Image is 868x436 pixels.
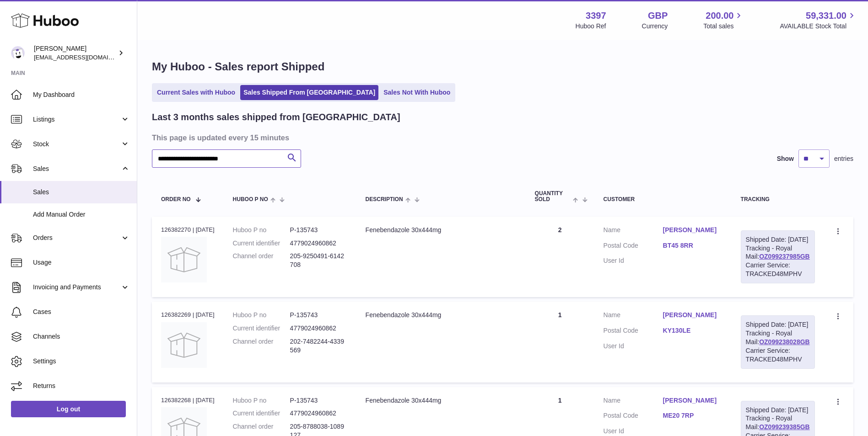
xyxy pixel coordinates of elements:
[11,401,126,417] a: Log out
[746,235,810,244] div: Shipped Date: [DATE]
[746,346,810,364] div: Carrier Service: TRACKED48MPHV
[663,241,722,250] a: BT45 8RR
[604,256,663,265] dt: User Id
[366,197,403,202] span: Description
[290,337,347,355] dd: 202-7482244-4339569
[746,320,810,329] div: Shipped Date: [DATE]
[33,210,130,219] span: Add Manual Order
[33,357,130,366] span: Settings
[663,326,722,335] a: KY130LE
[233,252,290,269] dt: Channel order
[759,338,810,346] a: OZ099238028GB
[161,396,215,404] div: 126382268 | [DATE]
[604,342,663,351] dt: User Id
[604,326,663,337] dt: Postal Code
[586,10,606,22] strong: 3397
[290,324,347,333] dd: 4779024960862
[33,115,120,124] span: Listings
[604,197,722,202] div: Customer
[604,411,663,422] dt: Postal Code
[759,423,810,431] a: OZ099239385GB
[34,44,116,62] div: [PERSON_NAME]
[604,226,663,237] dt: Name
[290,396,347,405] dd: P-135743
[290,311,347,319] dd: P-135743
[290,409,347,418] dd: 4779024960862
[152,111,400,123] h2: Last 3 months sales shipped from [GEOGRAPHIC_DATA]
[648,10,668,22] strong: GBP
[233,337,290,355] dt: Channel order
[233,226,290,234] dt: Huboo P no
[233,396,290,405] dt: Huboo P no
[161,226,215,234] div: 126382270 | [DATE]
[233,197,268,202] span: Huboo P no
[152,59,853,74] h1: My Huboo - Sales report Shipped
[703,10,744,31] a: 200.00 Total sales
[741,230,815,283] div: Tracking - Royal Mail:
[380,85,453,100] a: Sales Not With Huboo
[33,188,130,197] span: Sales
[703,22,744,31] span: Total sales
[746,406,810,415] div: Shipped Date: [DATE]
[741,197,815,202] div: Tracking
[33,234,120,242] span: Orders
[233,324,290,333] dt: Current identifier
[706,10,733,22] span: 200.00
[642,22,668,31] div: Currency
[604,241,663,252] dt: Postal Code
[663,311,722,319] a: [PERSON_NAME]
[33,140,120,149] span: Stock
[806,10,846,22] span: 59,331.00
[576,22,606,31] div: Huboo Ref
[33,332,130,341] span: Channels
[780,10,857,31] a: 59,331.00 AVAILABLE Stock Total
[604,427,663,436] dt: User Id
[233,311,290,319] dt: Huboo P no
[366,311,517,319] div: Fenebendazole 30x444mg
[161,197,191,202] span: Order No
[604,396,663,407] dt: Name
[535,191,571,202] span: Quantity Sold
[240,85,378,100] a: Sales Shipped From [GEOGRAPHIC_DATA]
[33,308,130,316] span: Cases
[154,85,238,100] a: Current Sales with Huboo
[34,53,135,61] span: [EMAIL_ADDRESS][DOMAIN_NAME]
[152,133,851,143] h3: This page is updated every 15 minutes
[33,165,120,173] span: Sales
[526,217,594,297] td: 2
[161,311,215,319] div: 126382269 | [DATE]
[33,283,120,292] span: Invoicing and Payments
[33,90,130,99] span: My Dashboard
[290,239,347,248] dd: 4779024960862
[777,154,794,163] label: Show
[366,396,517,405] div: Fenebendazole 30x444mg
[233,239,290,248] dt: Current identifier
[663,411,722,420] a: ME20 7RP
[161,322,207,368] img: no-photo.jpg
[11,46,25,60] img: sales@canchema.com
[33,382,130,390] span: Returns
[741,315,815,368] div: Tracking - Royal Mail:
[759,253,810,260] a: OZ099237985GB
[33,258,130,267] span: Usage
[161,237,207,282] img: no-photo.jpg
[233,409,290,418] dt: Current identifier
[663,226,722,234] a: [PERSON_NAME]
[780,22,857,31] span: AVAILABLE Stock Total
[663,396,722,405] a: [PERSON_NAME]
[526,302,594,382] td: 1
[604,311,663,322] dt: Name
[290,252,347,269] dd: 205-9250491-6142708
[834,154,853,163] span: entries
[290,226,347,234] dd: P-135743
[746,261,810,278] div: Carrier Service: TRACKED48MPHV
[366,226,517,234] div: Fenebendazole 30x444mg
